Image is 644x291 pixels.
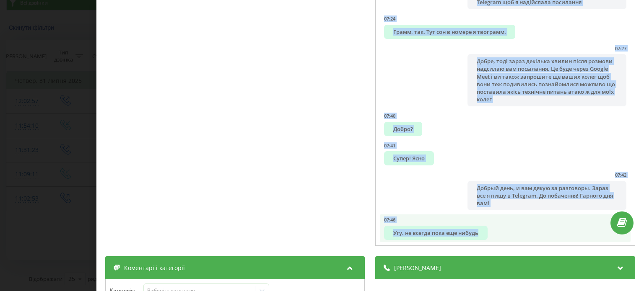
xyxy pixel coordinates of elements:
div: Супер! Ясно [384,151,434,165]
div: 07:27 [615,45,626,52]
span: Коментарі і категорії [124,264,185,272]
div: 07:41 [384,142,396,149]
div: 07:40 [384,113,396,119]
div: Добре, тоді зараз декілька хвилин після розмови надсилаю вам посылання. Це буде через Google Meet... [468,54,626,106]
div: Грамм, так. Тут сон в номере я твограмм. [384,25,516,39]
div: 07:24 [384,15,396,22]
div: Угу, не всегда пока еще нибудь [384,226,488,240]
div: Добрый день, и вам дякую за разговоры. Зараз все я пишу в Telegram. До побачення! Гарного дня вам! [468,181,626,211]
span: [PERSON_NAME] [395,264,441,272]
div: 07:46 [384,216,396,223]
div: 07:42 [615,172,626,178]
div: Добро? [384,122,423,136]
